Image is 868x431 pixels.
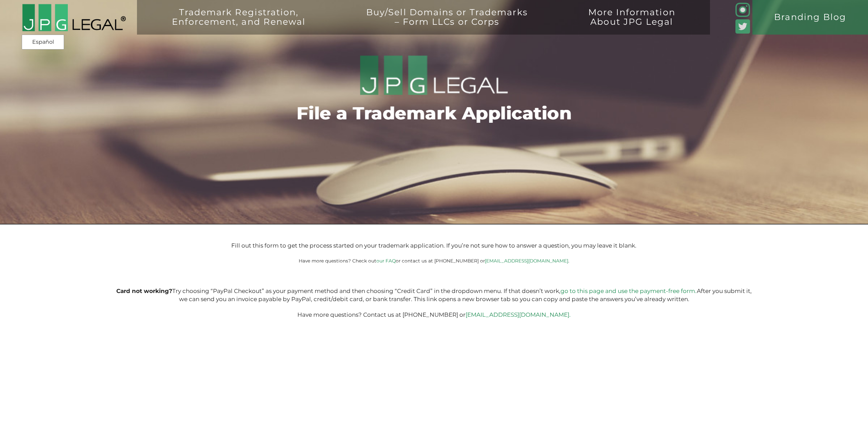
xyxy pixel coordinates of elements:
[226,242,643,250] p: Fill out this form to get the process started on your trademark application. If you’re not sure h...
[116,288,172,294] b: Card not working?
[466,311,571,318] a: [EMAIL_ADDRESS][DOMAIN_NAME].
[22,3,126,32] img: 2016-logo-black-letters-3-r.png
[560,288,697,294] a: go to this page and use the payment-free form.
[735,3,750,17] img: glyph-logo_May2016-green3-90.png
[299,258,569,263] small: Have more questions? Check out or contact us at [PHONE_NUMBER] or .
[562,7,701,42] a: More InformationAbout JPG Legal
[735,19,750,34] img: Twitter_Social_Icon_Rounded_Square_Color-mid-green3-90.png
[24,36,62,48] a: Español
[340,7,553,42] a: Buy/Sell Domains or Trademarks– Form LLCs or Corps
[376,258,396,263] a: our FAQ
[146,7,332,42] a: Trademark Registration,Enforcement, and Renewal
[113,287,755,319] p: Try choosing “PayPal Checkout” as your payment method and then choosing “Credit Card” in the drop...
[485,258,568,263] a: [EMAIL_ADDRESS][DOMAIN_NAME]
